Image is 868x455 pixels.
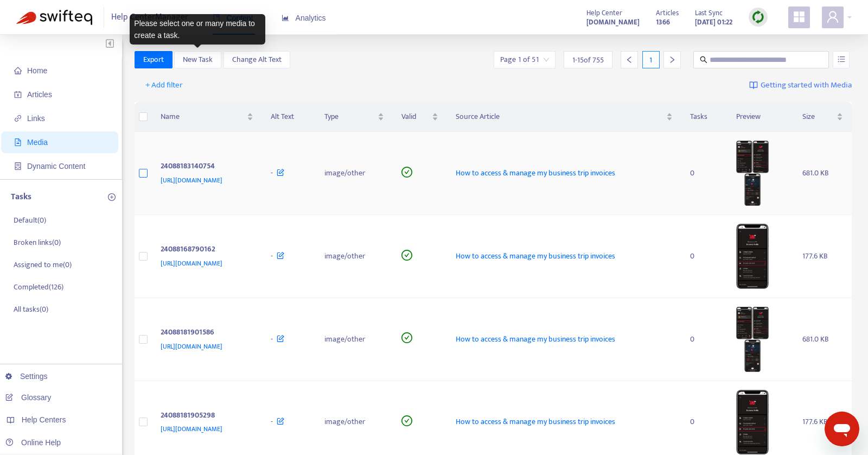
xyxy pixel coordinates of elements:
[5,393,51,402] a: Glossary
[271,167,273,179] span: -
[401,111,430,123] span: Valid
[668,56,676,64] span: right
[586,7,622,19] span: Help Center
[690,333,719,345] div: 0
[232,54,282,66] span: Change Alt Text
[456,111,664,123] span: Source Article
[27,162,85,170] span: Dynamic Content
[14,304,48,315] p: All tasks ( 0 )
[401,250,412,261] span: check-circle
[130,14,265,45] div: Please select one or many media to create a task.
[213,14,253,22] span: Content
[794,102,852,132] th: Size
[447,102,681,132] th: Source Article
[316,298,393,381] td: image/other
[152,102,262,132] th: Name
[27,90,52,99] span: Articles
[5,372,48,381] a: Settings
[137,77,191,94] button: + Add filter
[174,51,221,68] button: New Task
[14,214,46,226] p: Default ( 0 )
[802,111,834,123] span: Size
[161,243,250,257] div: 24088168790162
[401,167,412,178] span: check-circle
[271,250,273,262] span: -
[736,390,769,455] img: media-preview
[456,167,615,179] span: How to access & manage my business trip invoices
[27,114,45,123] span: Links
[11,191,31,204] p: Tasks
[14,138,22,146] span: file-image
[833,51,850,68] button: unordered-list
[143,54,164,66] span: Export
[224,51,290,68] button: Change Alt Text
[316,132,393,215] td: image/other
[656,7,679,19] span: Articles
[656,16,670,28] strong: 1366
[183,54,213,66] span: New Task
[838,55,845,63] span: unordered-list
[826,10,839,23] span: user
[749,77,852,94] a: Getting started with Media
[14,259,72,270] p: Assigned to me ( 0 )
[161,409,250,424] div: 24088181905298
[695,16,732,28] strong: [DATE] 01:22
[401,332,412,343] span: check-circle
[401,415,412,426] span: check-circle
[736,141,769,206] img: media-preview
[736,307,769,372] img: media-preview
[456,333,615,345] span: How to access & manage my business trip invoices
[5,438,61,447] a: Online Help
[22,415,66,424] span: Help Centers
[572,54,604,66] span: 1 - 15 of 755
[802,416,843,428] div: 177.6 KB
[271,415,273,428] span: -
[761,79,852,92] span: Getting started with Media
[161,258,222,269] span: [URL][DOMAIN_NAME]
[690,250,719,262] div: 0
[161,326,250,340] div: 24088181901586
[456,415,615,428] span: How to access & manage my business trip invoices
[135,51,173,68] button: Export
[586,16,640,28] a: [DOMAIN_NAME]
[262,102,316,132] th: Alt Text
[802,333,843,345] div: 681.0 KB
[14,67,22,74] span: home
[727,102,794,132] th: Preview
[108,193,116,201] span: plus-circle
[27,66,47,75] span: Home
[161,424,222,434] span: [URL][DOMAIN_NAME]
[456,250,615,262] span: How to access & manage my business trip invoices
[690,167,719,179] div: 0
[793,10,806,23] span: appstore
[642,51,660,68] div: 1
[282,14,326,22] span: Analytics
[316,215,393,298] td: image/other
[749,81,758,90] img: image-link
[161,160,250,174] div: 24088183140754
[14,91,22,98] span: account-book
[161,175,222,186] span: [URL][DOMAIN_NAME]
[695,7,723,19] span: Last Sync
[145,79,183,92] span: + Add filter
[825,412,859,446] iframe: Button to launch messaging window, conversation in progress
[16,10,92,25] img: Swifteq
[27,138,48,147] span: Media
[271,333,273,345] span: -
[161,111,245,123] span: Name
[14,237,61,248] p: Broken links ( 0 )
[802,250,843,262] div: 177.6 KB
[586,16,640,28] strong: [DOMAIN_NAME]
[14,281,63,293] p: Completed ( 126 )
[802,167,843,179] div: 681.0 KB
[736,224,769,289] img: media-preview
[690,416,719,428] div: 0
[14,115,22,122] span: link
[393,102,448,132] th: Valid
[681,102,727,132] th: Tasks
[282,14,289,22] span: area-chart
[161,341,222,352] span: [URL][DOMAIN_NAME]
[111,7,188,28] span: Help Center Manager
[316,102,393,132] th: Type
[626,56,633,64] span: left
